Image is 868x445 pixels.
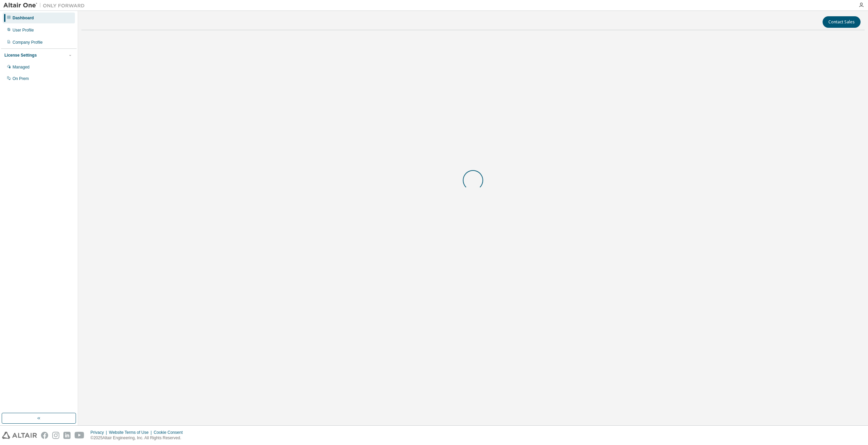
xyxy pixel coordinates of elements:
img: Altair One [3,2,88,9]
div: User Profile [13,27,34,33]
img: altair_logo.svg [2,432,37,439]
div: Company Profile [13,40,43,45]
div: On Prem [13,76,29,81]
img: youtube.svg [75,432,84,439]
img: instagram.svg [52,432,59,439]
div: Managed [13,64,29,70]
div: Website Terms of Use [109,430,154,435]
div: Cookie Consent [154,430,186,435]
p: © 2025 Altair Engineering, Inc. All Rights Reserved. [91,435,187,441]
img: linkedin.svg [63,432,71,439]
button: Contact Sales [823,16,861,28]
div: License Settings [4,53,37,58]
img: facebook.svg [41,432,48,439]
div: Dashboard [13,15,34,21]
div: Privacy [91,430,109,435]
